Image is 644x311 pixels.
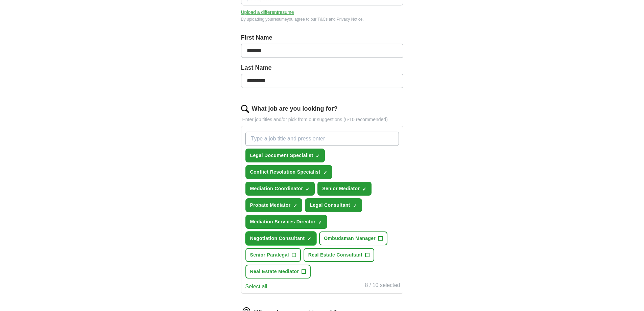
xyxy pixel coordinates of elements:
label: Last Name [241,63,403,72]
span: Mediation Services Director [250,218,316,225]
span: Ombudsman Manager [324,235,376,242]
input: Type a job title and press enter [245,132,399,146]
button: Conflict Resolution Specialist✓ [245,165,332,179]
button: Mediation Coordinator✓ [245,182,315,196]
label: What job are you looking for? [252,104,338,113]
button: Negotiation Consultant✓ [245,231,317,245]
a: Privacy Notice [337,17,363,22]
button: Upload a differentresume [241,9,294,16]
span: Senior Mediator [322,185,360,192]
span: Senior Paralegal [250,251,289,259]
span: Conflict Resolution Specialist [250,169,320,176]
span: Mediation Coordinator [250,185,303,192]
div: By uploading your resume you agree to our and . [241,16,403,22]
button: Legal Consultant✓ [305,198,362,212]
a: T&Cs [317,17,328,22]
button: Probate Mediator✓ [245,198,303,212]
span: Real Estate Consultant [308,251,362,259]
span: ✓ [318,220,322,225]
p: Enter job titles and/or pick from our suggestions (6-10 recommended) [241,116,403,123]
span: ✓ [362,186,366,192]
span: Real Estate Mediator [250,268,299,275]
span: Probate Mediator [250,202,291,209]
img: search.png [241,105,249,113]
button: Legal Document Specialist✓ [245,149,325,162]
span: Negotiation Consultant [250,235,305,242]
button: Select all [245,283,267,291]
span: ✓ [323,170,327,175]
button: Ombudsman Manager [319,231,387,245]
span: ✓ [307,236,311,242]
button: Mediation Services Director✓ [245,215,328,229]
button: Real Estate Consultant [304,248,374,262]
span: ✓ [293,203,297,208]
span: Legal Document Specialist [250,152,313,159]
button: Real Estate Mediator [245,265,311,279]
span: ✓ [316,153,320,159]
button: Senior Mediator✓ [317,182,372,196]
span: ✓ [306,186,310,192]
span: Legal Consultant [310,202,350,209]
span: ✓ [353,203,357,208]
label: First Name [241,33,403,42]
div: 8 / 10 selected [365,281,400,291]
button: Senior Paralegal [245,248,301,262]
